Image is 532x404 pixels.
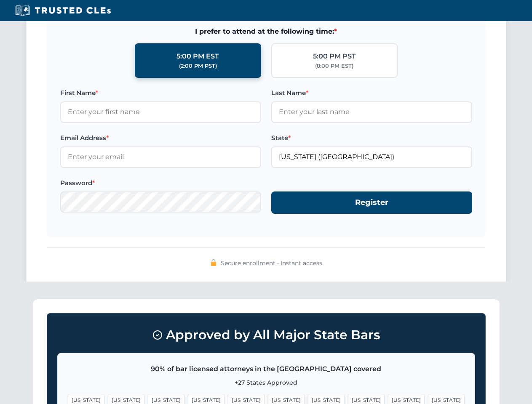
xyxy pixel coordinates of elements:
[68,378,465,387] p: +27 States Approved
[176,51,219,62] div: 5:00 PM EST
[210,259,217,266] img: 🔒
[60,146,261,167] input: Enter your email
[60,101,261,122] input: Enter your first name
[68,364,465,375] p: 90% of bar licensed attorneys in the [GEOGRAPHIC_DATA] covered
[57,324,475,346] h3: Approved by All Major State Bars
[179,62,217,70] div: (2:00 PM PST)
[13,4,113,17] img: Trusted CLEs
[60,133,261,143] label: Email Address
[313,51,356,62] div: 5:00 PM PST
[271,88,472,98] label: Last Name
[60,88,261,98] label: First Name
[271,191,472,214] button: Register
[271,101,472,122] input: Enter your last name
[60,26,472,37] span: I prefer to attend at the following time:
[271,146,472,167] input: Florida (FL)
[271,133,472,143] label: State
[221,258,322,268] span: Secure enrollment • Instant access
[60,178,261,188] label: Password
[315,62,353,70] div: (8:00 PM EST)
